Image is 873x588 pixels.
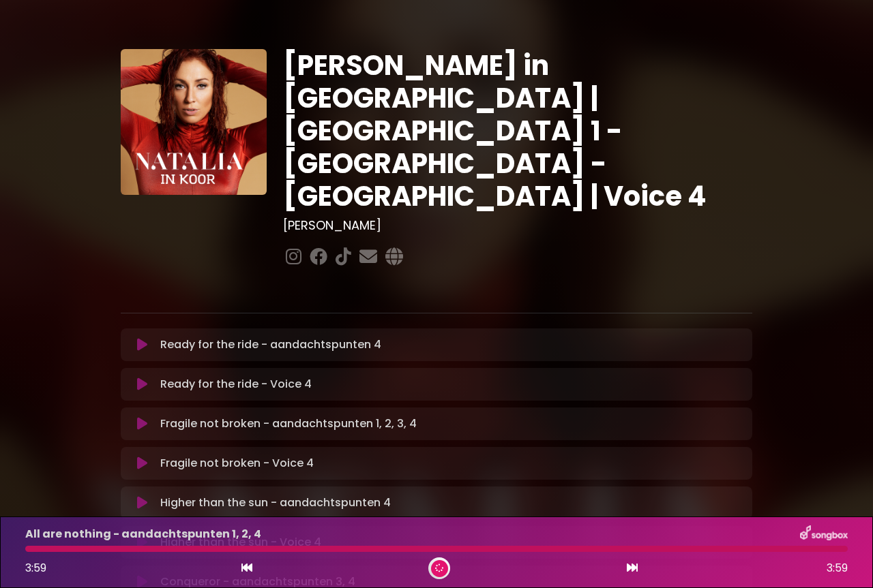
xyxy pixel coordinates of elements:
[160,455,314,471] p: Fragile not broken - Voice 4
[283,218,753,233] h3: [PERSON_NAME]
[25,526,261,542] p: All are nothing - aandachtspunten 1, 2, 4
[283,49,753,213] h1: [PERSON_NAME] in [GEOGRAPHIC_DATA] | [GEOGRAPHIC_DATA] 1 - [GEOGRAPHIC_DATA] - [GEOGRAPHIC_DATA] ...
[800,525,848,543] img: songbox-logo-white.png
[160,416,417,432] p: Fragile not broken - aandachtspunten 1, 2, 3, 4
[160,495,391,511] p: Higher than the sun - aandachtspunten 4
[121,49,267,195] img: YTVS25JmS9CLUqXqkEhs
[827,560,848,576] span: 3:59
[25,560,46,576] span: 3:59
[160,337,381,353] p: Ready for the ride - aandachtspunten 4
[160,376,312,392] p: Ready for the ride - Voice 4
